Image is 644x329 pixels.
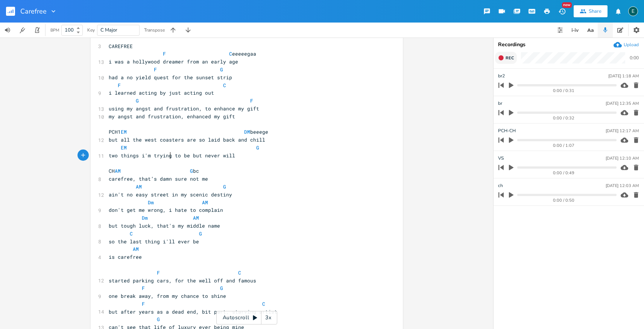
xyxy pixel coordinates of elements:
[142,285,145,291] span: F
[261,311,275,324] div: 3x
[109,128,268,135] span: PCH1 beeege
[87,28,95,32] div: Key
[554,5,570,18] button: New
[109,191,232,198] span: ain't no easy street in my scenic destiny
[142,300,145,307] span: F
[630,56,639,60] div: 0:00
[562,2,572,8] div: New
[220,66,223,73] span: G
[109,105,259,112] span: using my angst and frustration, to enhance my gift
[193,214,199,221] span: AM
[154,66,157,73] span: F
[109,207,223,213] span: don't get me wrong, i hate to complain
[229,50,232,57] span: C
[606,129,639,133] div: [DATE] 12:17 AM
[614,41,639,49] button: Upload
[142,214,148,221] span: Dm
[100,27,117,33] span: C Major
[202,199,208,206] span: AM
[628,6,638,16] div: edenmusic
[608,74,639,78] div: [DATE] 1:18 AM
[498,42,639,47] div: Recordings
[216,311,277,324] div: Autoscroll
[506,55,514,61] span: Rec
[136,97,139,104] span: G
[144,28,165,32] div: Transpose
[606,156,639,160] div: [DATE] 12:10 AM
[511,89,617,93] div: 0:00 / 0:31
[250,97,253,104] span: F
[109,89,214,96] span: i learned acting by just acting out
[109,254,142,260] span: is carefree
[157,316,160,323] span: G
[50,28,59,32] div: BPM
[498,155,504,162] span: VS
[157,269,160,276] span: F
[109,136,265,143] span: but all the west coasters are so laid back and chill
[511,198,617,202] div: 0:00 / 0:50
[115,168,121,174] span: AM
[511,171,617,175] div: 0:00 / 0:49
[109,43,133,50] span: CAREFREE
[606,101,639,106] div: [DATE] 12:35 AM
[109,175,208,182] span: carefree, that’s damn sure not me
[511,116,617,120] div: 0:00 / 0:32
[589,8,601,15] div: Share
[109,222,220,229] span: but tough luck, that's my middle name
[109,238,199,245] span: so the last thing i'll ever be
[148,199,154,206] span: Dm
[109,50,256,57] span: eeeeegaa
[109,152,235,159] span: two things i'm trying to be but never will
[244,128,250,135] span: DM
[109,308,277,315] span: but after years as a dead end, bit part, starving artist
[223,183,226,190] span: G
[109,58,238,65] span: i was a hollywood dreamer from an early age
[498,182,503,189] span: ch
[495,52,517,64] button: Rec
[118,82,121,89] span: F
[238,269,241,276] span: C
[498,127,516,134] span: PCH-CH
[109,293,226,299] span: one break away, from my chance to shine
[121,128,127,135] span: EM
[121,144,127,151] span: EM
[163,50,166,57] span: F
[109,168,199,174] span: CH bc
[136,183,142,190] span: AM
[498,100,502,107] span: br
[262,300,265,307] span: C
[498,72,505,80] span: br2
[624,42,639,48] div: Upload
[133,246,139,252] span: AM
[20,8,47,15] span: Carefree
[628,3,638,20] button: E
[220,285,223,291] span: G
[256,144,259,151] span: G
[109,277,256,284] span: started parking cars, for the well off and famous
[199,230,202,237] span: G
[223,82,226,89] span: C
[109,74,232,81] span: had a no yield quest for the sunset strip
[606,184,639,188] div: [DATE] 12:03 AM
[130,230,133,237] span: C
[511,143,617,148] div: 0:00 / 1:07
[190,168,193,174] span: G
[574,5,608,17] button: Share
[109,113,235,120] span: my angst and frustration, enhanced my gift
